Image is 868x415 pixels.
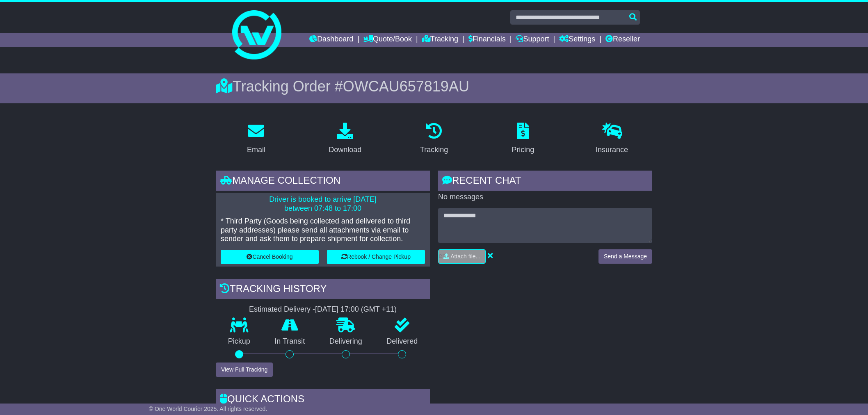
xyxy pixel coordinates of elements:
div: RECENT CHAT [438,171,652,193]
div: Insurance [596,144,628,155]
a: Pricing [506,120,539,158]
div: Quick Actions [216,389,430,411]
p: No messages [438,193,652,202]
span: OWCAU657819AU [343,78,469,95]
a: Tracking [422,33,458,47]
span: © One World Courier 2025. All rights reserved. [149,406,267,412]
button: View Full Tracking [216,363,273,377]
p: Delivered [375,337,430,346]
div: Estimated Delivery - [216,305,430,314]
a: Download [323,120,367,158]
a: Tracking [415,120,453,158]
p: In Transit [263,337,318,346]
button: Send a Message [598,249,652,264]
a: Quote/Book [363,33,412,47]
button: Cancel Booking [221,250,319,264]
a: Reseller [605,33,640,47]
div: Download [329,144,361,155]
button: Rebook / Change Pickup [327,250,425,264]
p: Pickup [216,337,263,346]
div: Tracking [420,144,448,155]
p: Driver is booked to arrive [DATE] between 07:48 to 17:00 [221,195,425,213]
div: Manage collection [216,171,430,193]
a: Dashboard [309,33,353,47]
div: Tracking history [216,279,430,301]
a: Insurance [590,120,633,158]
div: Tracking Order # [216,78,652,95]
p: * Third Party (Goods being collected and delivered to third party addresses) please send all atta... [221,217,425,244]
a: Financials [468,33,506,47]
a: Settings [559,33,595,47]
div: Email [247,144,265,155]
div: [DATE] 17:00 (GMT +11) [315,305,397,314]
a: Email [242,120,271,158]
a: Support [516,33,549,47]
div: Pricing [512,144,534,155]
p: Delivering [317,337,375,346]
